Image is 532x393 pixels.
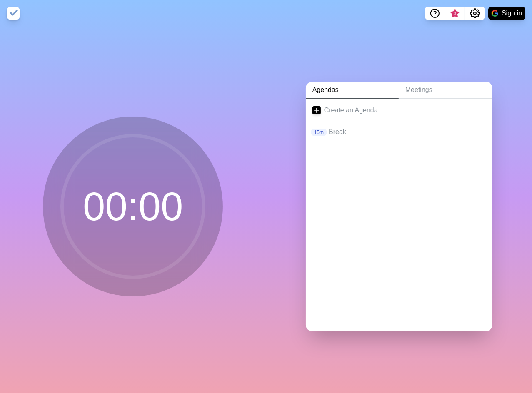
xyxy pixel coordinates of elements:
[7,7,20,20] img: timeblocks logo
[306,82,399,99] a: Agendas
[488,7,525,20] button: Sign in
[425,7,445,20] button: Help
[306,99,492,122] a: Create an Agenda
[492,10,498,17] img: google logo
[399,82,492,99] a: Meetings
[452,10,458,17] span: 3
[311,129,327,136] p: 15m
[445,7,465,20] button: What’s new
[329,127,486,137] p: Break
[465,7,485,20] button: Settings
